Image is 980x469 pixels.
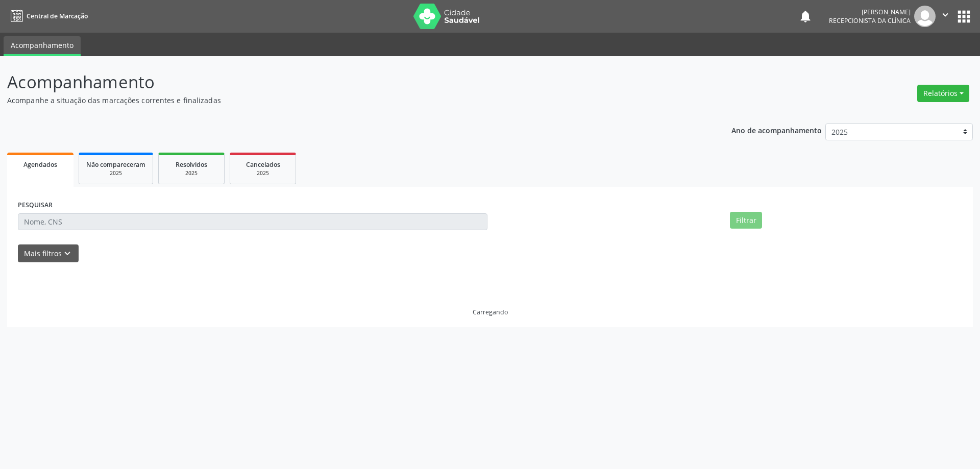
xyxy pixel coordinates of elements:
[940,9,951,20] i: 
[731,124,822,136] p: Ano de acompanhamento
[955,8,973,26] button: apps
[7,8,88,24] a: Central de Marcação
[246,160,280,169] span: Cancelados
[18,213,487,231] input: Nome, CNS
[237,169,288,177] div: 2025
[4,36,81,56] a: Acompanhamento
[7,95,683,106] p: Acompanhe a situação das marcações correntes e finalizadas
[936,6,955,27] button: 
[86,169,145,177] div: 2025
[829,8,911,16] div: [PERSON_NAME]
[86,160,145,169] span: Não compareceram
[730,212,762,229] button: Filtrar
[917,85,969,102] button: Relatórios
[18,198,53,213] label: PESQUISAR
[914,6,936,27] img: img
[829,16,911,25] span: Recepcionista da clínica
[62,248,73,259] i: keyboard_arrow_down
[798,9,813,23] button: notifications
[473,308,508,316] div: Carregando
[7,69,683,95] p: Acompanhamento
[23,160,57,169] span: Agendados
[166,169,217,177] div: 2025
[176,160,207,169] span: Resolvidos
[27,12,88,20] span: Central de Marcação
[18,244,79,262] button: Mais filtroskeyboard_arrow_down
